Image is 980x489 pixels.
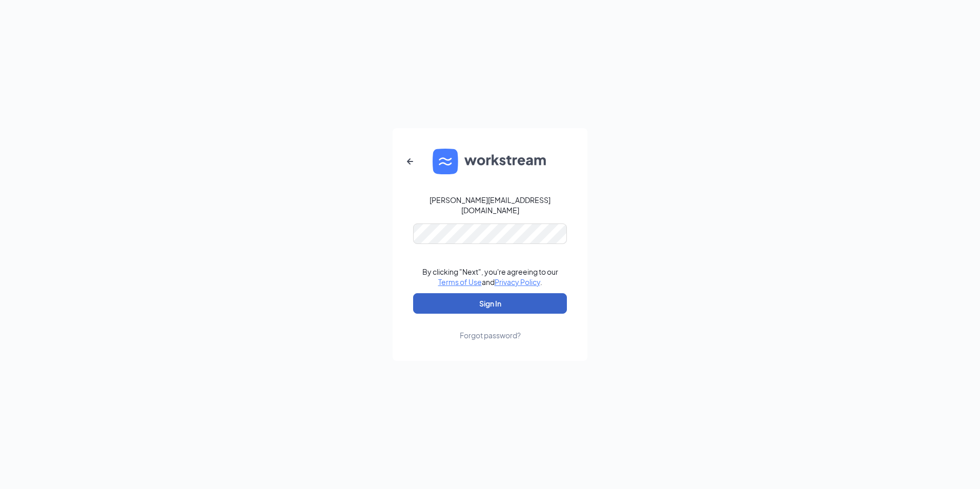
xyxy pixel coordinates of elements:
[460,330,521,340] div: Forgot password?
[413,293,567,314] button: Sign In
[460,314,521,340] a: Forgot password?
[422,267,558,287] div: By clicking "Next", you're agreeing to our and .
[404,155,416,168] svg: ArrowLeftNew
[495,277,540,287] a: Privacy Policy
[438,277,482,287] a: Terms of Use
[413,195,567,215] div: [PERSON_NAME][EMAIL_ADDRESS][DOMAIN_NAME]
[433,149,547,174] img: WS logo and Workstream text
[398,149,422,174] button: ArrowLeftNew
